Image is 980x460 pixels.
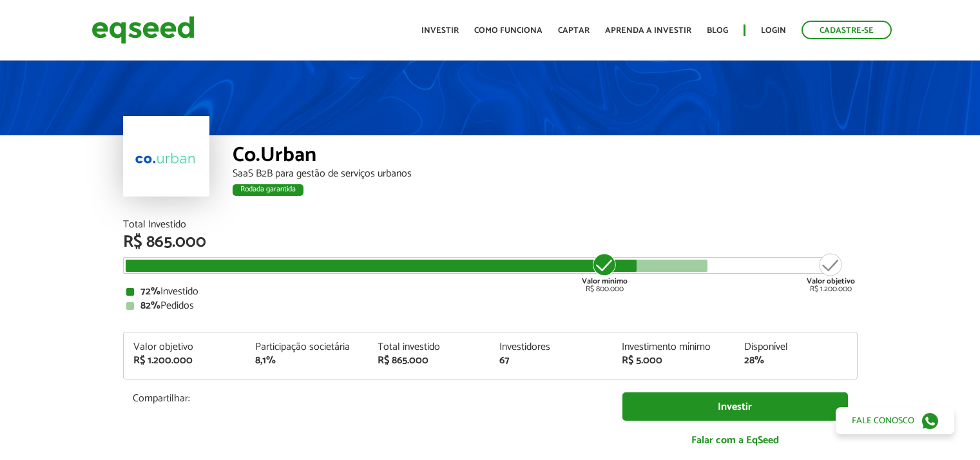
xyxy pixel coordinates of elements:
[807,252,855,293] div: R$ 1.200.000
[255,356,358,366] div: 8,1%
[421,26,459,35] a: Investir
[233,145,858,169] div: Co.Urban
[123,220,858,230] div: Total Investido
[474,26,543,35] a: Como funciona
[133,342,236,352] div: Valor objetivo
[233,184,303,196] div: Rodada garantida
[499,342,602,352] div: Investidores
[622,427,848,454] a: Falar com a EqSeed
[761,26,786,35] a: Login
[91,13,195,47] img: EqSeed
[140,297,160,314] strong: 82%
[233,169,858,179] div: SaaS B2B para gestão de serviços urbanos
[744,356,847,366] div: 28%
[605,26,691,35] a: Aprenda a investir
[133,356,236,366] div: R$ 1.200.000
[255,342,358,352] div: Participação societária
[622,342,725,352] div: Investimento mínimo
[581,252,629,293] div: R$ 800.000
[707,26,728,35] a: Blog
[744,342,847,352] div: Disponível
[802,21,892,39] a: Cadastre-se
[807,275,855,287] strong: Valor objetivo
[558,26,590,35] a: Captar
[378,356,481,366] div: R$ 865.000
[133,392,603,405] p: Compartilhar:
[622,392,848,421] a: Investir
[378,342,481,352] div: Total investido
[582,275,628,287] strong: Valor mínimo
[836,407,954,434] a: Fale conosco
[140,283,160,300] strong: 72%
[126,287,854,297] div: Investido
[622,356,725,366] div: R$ 5.000
[126,301,854,311] div: Pedidos
[123,234,858,251] div: R$ 865.000
[499,356,602,366] div: 67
